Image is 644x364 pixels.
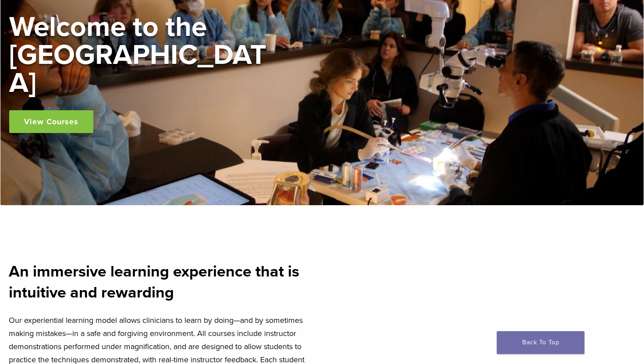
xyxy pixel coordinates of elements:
[497,331,584,354] a: Back To Top
[9,110,93,133] a: View Courses
[9,262,299,302] strong: An immersive learning experience that is intuitive and rewarding
[9,13,272,97] h2: Welcome to the [GEOGRAPHIC_DATA]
